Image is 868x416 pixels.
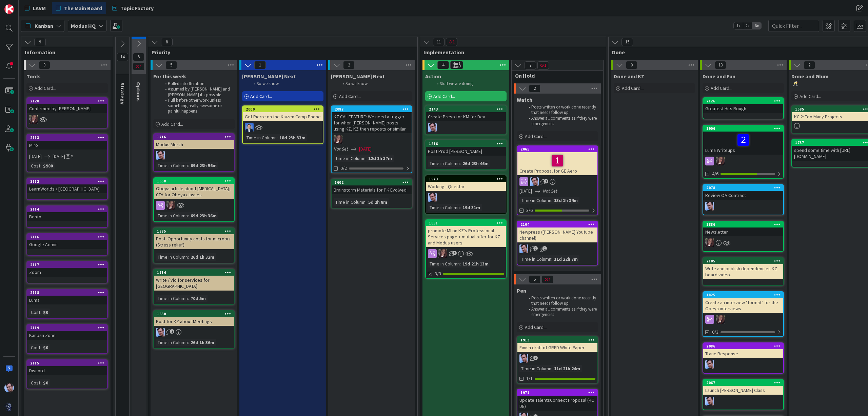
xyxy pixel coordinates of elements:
[133,53,144,61] span: 5
[452,62,460,65] div: Min 1
[4,383,14,393] img: JB
[25,49,104,56] span: Information
[189,212,218,219] div: 69d 23h 36m
[135,82,142,102] span: Options
[552,255,579,263] div: 11d 22h 7m
[428,193,437,202] img: JB
[517,177,597,186] div: JB
[27,212,107,221] div: Bento
[715,61,726,69] span: 13
[334,155,366,162] div: Time in Column
[461,260,490,268] div: 19d 21h 13m
[35,85,56,91] span: Add Card...
[245,123,254,132] img: DP
[161,86,234,98] li: Assumed by [PERSON_NAME] and [PERSON_NAME] it's possible
[426,193,506,202] div: JB
[154,140,234,149] div: Modus Merch
[461,160,490,167] div: 26d 23h 46m
[166,201,175,210] img: TD
[242,73,296,80] span: Jim Next
[703,125,783,155] div: 1906Luma Writeups
[154,184,234,199] div: Obeya article about [MEDICAL_DATA]; CTA for Obeya classes
[622,85,644,91] span: Add Card...
[156,151,165,160] img: JB
[30,207,107,212] div: 2114
[703,185,783,200] div: 2078Review OA Contract
[339,81,411,86] li: So we know
[250,93,272,99] span: Add Card...
[157,229,234,234] div: 1885
[426,147,506,156] div: Post Prod [PERSON_NAME]
[520,147,597,152] div: 2065
[426,226,506,247] div: promote MI on KZ's Professional Services page + mutual offer for KZ and Modus users
[426,220,506,247] div: 1651promote MI on KZ's Professional Services page + mutual offer for KZ and Modus users
[551,255,552,263] span: :
[517,390,597,396] div: 1971
[26,73,41,80] span: Tools
[154,178,234,199] div: 1658Obeya article about [MEDICAL_DATA]; CTA for Obeya classes
[243,106,323,112] div: 2000
[461,204,482,211] div: 19d 31m
[519,255,551,263] div: Time in Column
[189,162,218,169] div: 69d 23h 56m
[35,22,53,30] span: Kanban
[27,178,107,184] div: 2112
[703,343,783,349] div: 2086
[27,290,107,296] div: 2118
[537,61,549,70] span: 1
[154,270,234,291] div: 1714Write / vid for services for [GEOGRAPHIC_DATA]
[154,311,234,326] div: 1650Post for KZ about Meetings
[706,185,783,190] div: 2078
[4,402,14,412] img: avatar
[153,73,186,80] span: For this week
[161,121,183,127] span: Add Card...
[517,337,597,343] div: 1913
[71,22,96,29] b: Modus HQ
[705,397,714,405] img: JB
[332,112,412,133] div: KZ CAL FEATURE: We need a trigger for when [PERSON_NAME] posts using KZ, KZ then reposts or similar
[188,162,189,169] span: :
[332,179,412,185] div: 1602
[446,38,457,46] span: 1
[152,49,409,56] span: Priority
[335,107,412,112] div: 2087
[27,325,107,331] div: 2119
[429,107,506,112] div: 2143
[27,104,107,113] div: Confirmed by [PERSON_NAME]
[29,309,40,316] div: Cost
[157,270,234,275] div: 1714
[117,53,128,61] span: 14
[243,112,323,121] div: Get Pierre on the Kaizen Camp Phone
[154,270,234,276] div: 1714
[452,65,461,68] div: Max 5
[426,123,506,132] div: JB
[156,212,188,219] div: Time in Column
[703,227,783,236] div: Newsletter
[154,201,234,210] div: TD
[517,152,597,175] div: Create Proposal for GE Aero
[154,311,234,317] div: 1650
[30,262,107,267] div: 2117
[517,146,597,152] div: 2065
[157,312,234,316] div: 1650
[359,145,372,153] span: [DATE]
[119,82,126,104] span: Strategy
[108,2,158,14] a: Topic Factory
[543,188,557,194] i: Not Set
[154,151,234,160] div: JB
[703,258,783,264] div: 2105
[154,276,234,291] div: Write / vid for services for [GEOGRAPHIC_DATA]
[426,141,506,156] div: 1816Post Prod [PERSON_NAME]
[734,22,743,29] span: 1x
[460,160,461,167] span: :
[428,123,437,132] img: JB
[517,337,597,352] div: 1913Finish draft of GRFD White Paper
[30,325,107,330] div: 2119
[27,268,107,277] div: Zoom
[433,81,506,86] li: Stuff we are doing
[156,253,188,261] div: Time in Column
[426,220,506,226] div: 1651
[335,180,412,185] div: 1602
[154,234,234,249] div: Post: Opportunity costs for microbiz (Stress relief)
[27,262,107,268] div: 2117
